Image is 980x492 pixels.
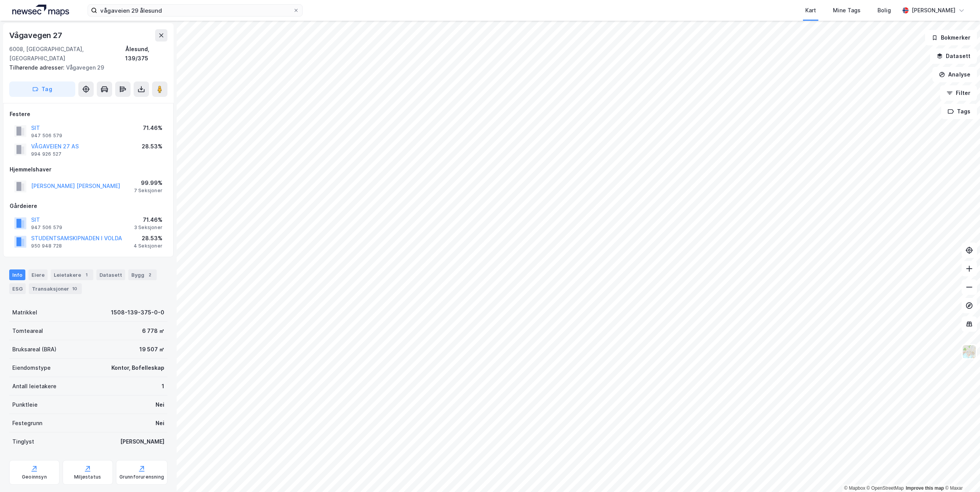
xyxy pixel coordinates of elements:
[9,64,66,71] span: Tilhørende adresser:
[940,85,977,101] button: Filter
[12,345,56,354] div: Bruksareal (BRA)
[932,67,977,82] button: Analyse
[9,63,161,72] div: Vågavegen 29
[925,30,977,45] button: Bokmerker
[10,110,167,119] div: Festere
[31,133,62,139] div: 947 506 579
[111,308,164,317] div: 1508-139-375-0-0
[31,224,62,231] div: 947 506 579
[96,269,125,280] div: Datasett
[12,5,69,16] img: logo.a4113a55bc3d86da70a041830d287a7e.svg
[962,344,977,359] img: Z
[142,326,164,336] div: 6 778 ㎡
[930,48,977,64] button: Datasett
[51,269,93,280] div: Leietakere
[120,437,164,446] div: [PERSON_NAME]
[125,45,167,63] div: Ålesund, 139/375
[877,6,891,15] div: Bolig
[119,474,164,480] div: Grunnforurensning
[134,243,162,249] div: 4 Seksjoner
[12,419,42,428] div: Festegrunn
[22,474,47,480] div: Geoinnsyn
[12,363,51,372] div: Eiendomstype
[9,269,25,280] div: Info
[844,485,865,491] a: Mapbox
[12,400,38,409] div: Punktleie
[142,142,162,151] div: 28.53%
[71,285,79,293] div: 10
[74,474,101,480] div: Miljøstatus
[29,283,82,294] div: Transaksjoner
[867,485,904,491] a: OpenStreetMap
[134,188,162,194] div: 7 Seksjoner
[146,271,154,279] div: 2
[12,326,43,336] div: Tomteareal
[942,455,980,492] div: Kontrollprogram for chat
[139,345,164,354] div: 19 507 ㎡
[28,269,48,280] div: Eiere
[31,243,62,249] div: 950 948 728
[12,308,37,317] div: Matrikkel
[9,45,125,63] div: 6008, [GEOGRAPHIC_DATA], [GEOGRAPHIC_DATA]
[111,363,164,372] div: Kontor, Bofelleskap
[9,29,64,42] div: Vågavegen 27
[162,382,164,391] div: 1
[941,104,977,119] button: Tags
[906,485,944,491] a: Improve this map
[942,455,980,492] iframe: Chat Widget
[9,283,26,294] div: ESG
[97,5,293,16] input: Søk på adresse, matrikkel, gårdeiere, leietakere eller personer
[833,6,861,15] div: Mine Tags
[134,178,162,188] div: 99.99%
[10,165,167,174] div: Hjemmelshaver
[12,437,34,446] div: Tinglyst
[134,215,162,224] div: 71.46%
[156,419,164,428] div: Nei
[912,6,955,15] div: [PERSON_NAME]
[134,224,162,231] div: 3 Seksjoner
[156,400,164,409] div: Nei
[134,234,162,243] div: 28.53%
[10,201,167,211] div: Gårdeiere
[12,382,56,391] div: Antall leietakere
[128,269,157,280] div: Bygg
[143,123,162,133] div: 71.46%
[83,271,90,279] div: 1
[31,151,61,157] div: 994 926 527
[805,6,816,15] div: Kart
[9,81,75,97] button: Tag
